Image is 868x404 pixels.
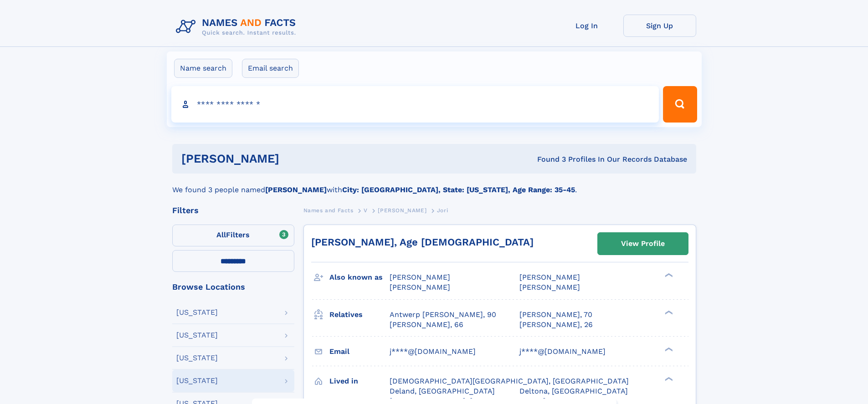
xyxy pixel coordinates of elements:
a: Antwerp [PERSON_NAME], 90 [390,310,496,320]
a: [PERSON_NAME], 70 [519,310,592,320]
a: [PERSON_NAME] [378,205,426,216]
span: [PERSON_NAME] [378,207,426,214]
input: search input [171,86,659,123]
h3: Relatives [329,307,390,322]
div: Filters [172,206,294,215]
a: V [364,205,368,216]
div: [US_STATE] [176,309,218,316]
a: Log In [550,15,623,37]
div: View Profile [621,233,665,254]
label: Filters [172,225,294,246]
div: ❯ [663,272,673,278]
a: [PERSON_NAME], Age [DEMOGRAPHIC_DATA] [311,236,534,248]
div: We found 3 people named with . [172,174,696,195]
a: Names and Facts [303,205,354,216]
div: ❯ [663,346,673,352]
b: City: [GEOGRAPHIC_DATA], State: [US_STATE], Age Range: 35-45 [342,185,575,194]
img: Logo Names and Facts [172,15,303,39]
div: ❯ [663,309,673,315]
span: [PERSON_NAME] [519,273,580,281]
span: [PERSON_NAME] [519,283,580,291]
a: View Profile [598,233,688,255]
label: Name search [174,59,232,78]
span: [PERSON_NAME] [390,283,450,291]
span: All [216,230,226,239]
h3: Also known as [329,270,390,285]
span: V [364,207,368,214]
h1: [PERSON_NAME] [181,153,408,164]
div: [US_STATE] [176,377,218,384]
span: Jori [437,207,448,214]
h3: Email [329,344,390,359]
span: [DEMOGRAPHIC_DATA][GEOGRAPHIC_DATA], [GEOGRAPHIC_DATA] [390,377,629,385]
span: Deland, [GEOGRAPHIC_DATA] [390,387,495,395]
a: [PERSON_NAME], 26 [519,320,593,330]
span: Deltona, [GEOGRAPHIC_DATA] [519,387,628,395]
div: [US_STATE] [176,332,218,339]
button: Search Button [663,86,697,123]
div: [US_STATE] [176,354,218,362]
a: [PERSON_NAME], 66 [390,320,463,330]
b: [PERSON_NAME] [265,185,327,194]
a: Sign Up [623,15,696,37]
div: Browse Locations [172,283,294,291]
h3: Lived in [329,373,390,389]
div: Found 3 Profiles In Our Records Database [408,154,687,164]
label: Email search [242,59,299,78]
div: ❯ [663,376,673,382]
span: [PERSON_NAME] [390,273,450,281]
